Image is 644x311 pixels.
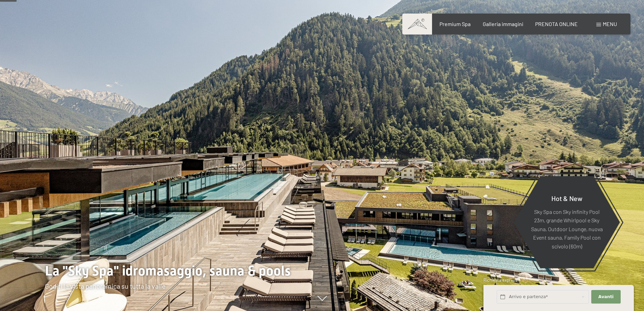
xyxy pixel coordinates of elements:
[530,207,603,250] p: Sky Spa con Sky infinity Pool 23m, grande Whirlpool e Sky Sauna, Outdoor Lounge, nuova Event saun...
[551,194,582,202] span: Hot & New
[591,290,620,304] button: Avanti
[513,176,620,269] a: Hot & New Sky Spa con Sky infinity Pool 23m, grande Whirlpool e Sky Sauna, Outdoor Lounge, nuova ...
[535,21,578,27] a: PRENOTA ONLINE
[598,294,614,300] span: Avanti
[439,21,471,27] a: Premium Spa
[603,21,617,27] span: Menu
[483,277,517,283] span: Richiesta express
[483,21,523,27] a: Galleria immagini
